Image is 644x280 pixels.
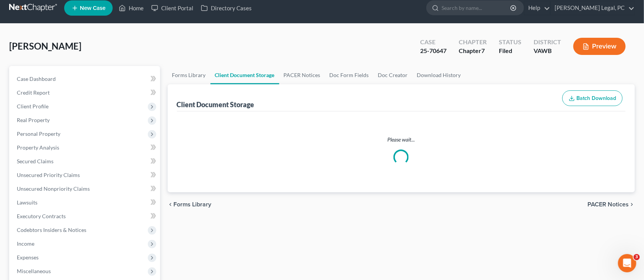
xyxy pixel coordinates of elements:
span: 3 [634,254,640,260]
div: VAWB [534,47,561,55]
span: New Case [80,5,105,11]
span: Income [17,240,34,247]
a: Forms Library [168,66,210,84]
a: Download History [413,66,466,84]
span: Personal Property [17,130,60,137]
div: Filed [499,47,521,55]
i: chevron_right [629,201,635,208]
span: Real Property [17,117,50,123]
div: Chapter [459,38,487,47]
span: Lawsuits [17,199,37,206]
a: [PERSON_NAME] Legal, PC [551,1,634,15]
span: Codebtors Insiders & Notices [17,227,86,233]
a: Client Portal [147,1,197,15]
a: PACER Notices [279,66,325,84]
span: Expenses [17,254,39,261]
button: Preview [573,38,626,55]
p: Please wait... [178,136,625,143]
a: Unsecured Nonpriority Claims [11,182,160,196]
span: Unsecured Nonpriority Claims [17,185,90,192]
span: 7 [481,47,485,54]
div: 25-70647 [420,47,447,55]
input: Search by name... [442,1,511,15]
a: Unsecured Priority Claims [11,168,160,182]
a: Case Dashboard [11,72,160,86]
span: PACER Notices [587,201,629,208]
a: Directory Cases [197,1,256,15]
div: Client Document Storage [177,100,254,109]
span: Unsecured Priority Claims [17,172,80,178]
span: Case Dashboard [17,76,56,82]
i: chevron_left [168,201,174,208]
a: Client Document Storage [210,66,279,84]
a: Executory Contracts [11,209,160,223]
button: PACER Notices chevron_right [587,201,635,208]
span: [PERSON_NAME] [9,40,81,51]
a: Credit Report [11,86,160,100]
span: Client Profile [17,103,49,109]
span: Batch Download [576,95,616,101]
div: Case [420,38,447,47]
a: Help [524,1,550,15]
div: Chapter [459,47,487,55]
span: Executory Contracts [17,213,66,219]
a: Secured Claims [11,154,160,168]
iframe: Intercom live chat [618,254,636,272]
button: Batch Download [562,90,623,106]
div: District [534,38,561,47]
a: Doc Form Fields [325,66,374,84]
span: Credit Report [17,89,50,96]
span: Secured Claims [17,158,53,164]
span: Property Analysis [17,144,59,151]
a: Lawsuits [11,196,160,209]
button: chevron_left Forms Library [168,201,212,208]
a: Doc Creator [374,66,413,84]
span: Miscellaneous [17,268,51,274]
span: Forms Library [174,201,212,208]
a: Property Analysis [11,141,160,154]
div: Status [499,38,521,47]
a: Home [115,1,147,15]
